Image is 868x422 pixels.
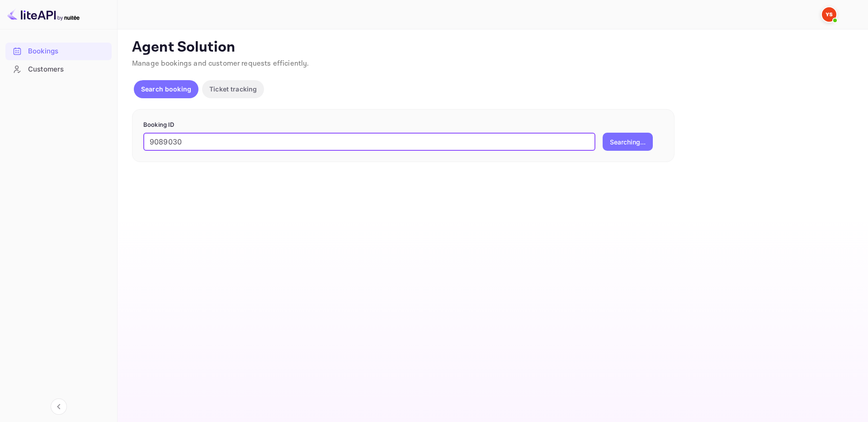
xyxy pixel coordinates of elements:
[7,7,80,22] img: LiteAPI logo
[143,133,595,151] input: Enter Booking ID (e.g., 63782194)
[603,133,653,151] button: Searching...
[51,398,67,415] button: Collapse navigation
[141,84,191,94] p: Search booking
[28,64,107,75] div: Customers
[822,7,836,22] img: Yandex Support
[132,59,309,68] span: Manage bookings and customer requests efficiently.
[28,46,107,57] div: Bookings
[5,43,112,59] a: Bookings
[143,120,663,129] p: Booking ID
[5,61,112,78] div: Customers
[5,43,112,60] div: Bookings
[209,84,257,94] p: Ticket tracking
[132,38,852,57] p: Agent Solution
[5,61,112,77] a: Customers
